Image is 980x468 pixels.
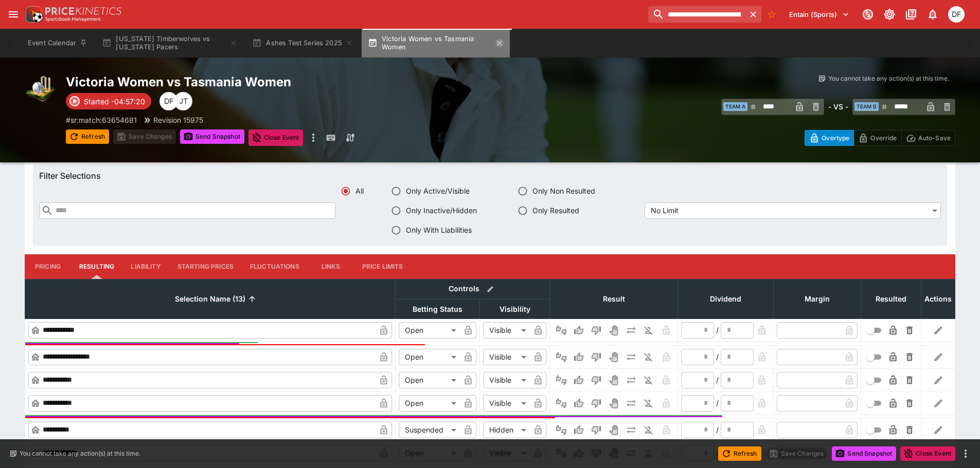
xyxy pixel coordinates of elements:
button: Win [571,372,587,388]
div: Suspended [399,422,460,438]
div: / [716,325,719,335]
button: Win [571,422,587,438]
button: Lose [588,372,604,388]
button: Refresh [66,129,109,144]
button: Links [308,254,354,279]
div: David Foster [159,92,178,110]
button: Lose [588,349,604,365]
img: PriceKinetics [45,7,121,15]
button: Win [571,322,587,339]
button: Push [623,372,639,388]
input: search [648,6,744,23]
th: Margin [774,279,861,319]
button: Eliminated In Play [640,422,657,438]
button: Refresh [718,446,761,461]
img: PriceKinetics Logo [23,4,43,25]
button: Lose [588,422,604,438]
div: Open [399,395,460,411]
div: Open [399,322,460,339]
div: Open [399,349,460,365]
span: Only Resulted [532,205,579,216]
div: Joshua Thomson [174,92,192,110]
button: David Foster [945,3,968,26]
button: Resulting [71,254,122,279]
button: No Bookmarks [763,6,780,23]
span: All [355,185,364,196]
button: Notifications [923,5,942,24]
div: No Limit [645,202,941,219]
button: Push [623,322,639,339]
button: Eliminated In Play [640,322,657,339]
p: Copy To Clipboard [66,115,137,125]
th: Actions [921,279,955,319]
button: Eliminated In Play [640,349,657,365]
div: David Foster [948,6,965,23]
button: Not Set [553,349,569,365]
th: Result [550,279,678,319]
button: Win [571,349,587,365]
button: Event Calendar [22,29,94,58]
img: cricket.png [25,74,58,107]
button: Send Snapshot [832,446,896,461]
button: more [307,129,319,146]
h6: Filter Selections [39,171,941,181]
button: Void [605,422,622,438]
div: / [716,375,719,385]
button: Toggle light/dark mode [880,5,899,24]
button: Liability [122,254,169,279]
div: Visible [483,349,530,365]
button: Win [571,395,587,411]
button: Not Set [553,372,569,388]
span: Only Active/Visible [406,185,470,196]
p: Auto-Save [918,133,951,143]
th: Dividend [678,279,774,319]
span: Team A [723,102,747,111]
div: Open [399,372,460,388]
div: Start From [805,130,955,146]
button: Starting Prices [169,254,242,279]
span: Betting Status [401,303,474,315]
div: Visible [483,395,530,411]
span: Team B [854,102,879,111]
p: Override [870,133,897,143]
button: Price Limits [354,254,412,279]
button: more [959,447,972,460]
button: Void [605,349,622,365]
h2: Copy To Clipboard [66,74,511,90]
div: Visible [483,372,530,388]
button: Void [605,372,622,388]
button: Lose [588,322,604,339]
span: Only Inactive/Hidden [406,205,477,216]
button: Push [623,422,639,438]
span: Only Non Resulted [532,185,595,196]
button: Push [623,395,639,411]
button: Close Event [900,446,955,461]
p: Revision 15975 [153,115,203,125]
button: Documentation [902,5,920,24]
button: Eliminated In Play [640,395,657,411]
p: You cannot take any action(s) at this time. [828,74,949,83]
button: Pricing [25,254,71,279]
button: Override [853,130,901,146]
span: Visibility [488,303,542,315]
button: Not Set [553,322,569,339]
div: / [716,398,719,408]
button: Ashes Test Series 2025 [246,29,360,58]
th: Controls [396,279,550,299]
img: Sportsbook Management [45,17,101,22]
p: Started -04:57:20 [84,96,145,107]
button: Not Set [553,395,569,411]
div: / [716,351,719,362]
button: Eliminated In Play [640,372,657,388]
span: Only With Liabilities [406,224,472,235]
th: Resulted [861,279,921,319]
p: You cannot take any action(s) at this time. [20,449,140,458]
button: Close Event [248,129,304,146]
div: Visible [483,322,530,339]
button: [US_STATE] Timberwolves vs [US_STATE] Pacers [96,29,244,58]
button: open drawer [4,5,23,24]
button: Auto-Save [901,130,955,146]
button: Not Set [553,422,569,438]
button: Select Tenant [783,6,856,23]
span: Selection Name (13) [164,293,257,305]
